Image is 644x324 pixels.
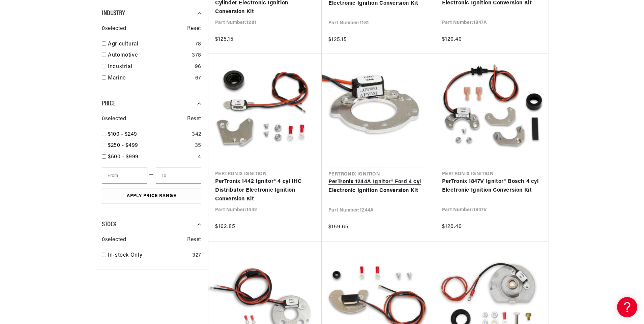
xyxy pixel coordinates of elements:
a: PerTronix 1847V Ignitor® Bosch 4 cyl Electronic Ignition Conversion Kit [442,177,542,195]
div: 378 [192,51,201,60]
div: 4 [198,153,201,162]
span: Reset [187,25,201,33]
div: 342 [192,130,201,139]
div: 78 [195,40,201,49]
span: $250 - $499 [108,143,138,148]
span: $100 - $249 [108,132,137,137]
span: — [149,171,154,180]
div: 67 [195,74,201,83]
a: PerTronix 1244A Ignitor® Ford 4 cyl Electronic Ignition Conversion Kit [328,178,429,195]
span: Industry [102,10,125,17]
input: To [156,167,201,184]
a: Agricultural [108,40,193,49]
span: Stock [102,221,116,228]
a: PerTronix 1442 Ignitor® 4 cyl IHC Distributor Electronic Ignition Conversion Kit [215,177,315,203]
input: From [102,167,147,184]
span: Reset [187,236,201,245]
a: Automotive [108,51,189,60]
button: Apply Price Range [102,189,201,204]
div: 96 [195,63,201,71]
a: Marine [108,74,193,83]
a: In-stock Only [108,251,189,260]
a: Industrial [108,63,192,71]
span: 0 selected [102,115,126,124]
span: $500 - $999 [108,154,139,160]
span: 0 selected [102,236,126,245]
span: Reset [187,115,201,124]
div: 35 [195,141,201,150]
div: 327 [192,251,201,260]
span: 0 selected [102,25,126,33]
span: Price [102,100,115,107]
